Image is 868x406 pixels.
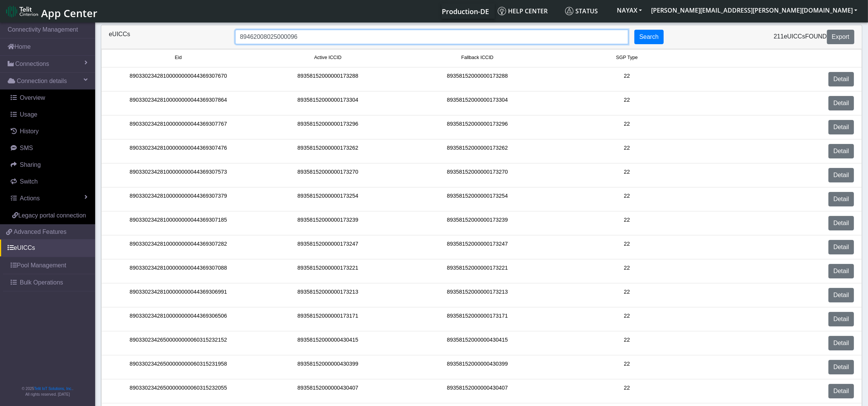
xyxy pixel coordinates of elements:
[828,336,854,350] a: Detail
[3,123,95,140] a: History
[828,96,854,110] a: Detail
[403,240,552,254] div: 89358152000000173247
[805,33,827,40] span: found
[552,72,702,86] div: 22
[828,312,854,326] a: Detail
[562,3,612,19] a: Status
[20,195,40,201] span: Actions
[104,72,253,86] div: 89033023428100000000044369307670
[828,168,854,182] a: Detail
[314,54,341,61] span: Active ICCID
[552,312,702,326] div: 22
[441,3,489,19] a: Your current platform instance
[552,96,702,110] div: 22
[403,216,552,230] div: 89358152000000173239
[104,144,253,158] div: 89033023428100000000044369307476
[403,120,552,134] div: 89358152000000173296
[20,128,39,134] span: History
[784,33,805,40] span: eUICCs
[253,240,403,254] div: 89358152000000173247
[552,336,702,350] div: 22
[3,157,95,173] a: Sharing
[495,3,562,19] a: Help center
[20,278,63,287] span: Bulk Operations
[498,7,506,15] img: knowledge.svg
[6,5,38,18] img: logo-telit-cinterion-gw-new.png
[104,96,253,110] div: 89033023428100000000044369307864
[3,257,95,274] a: Pool Management
[828,288,854,302] a: Detail
[403,144,552,158] div: 89358152000000173262
[41,6,97,20] span: App Center
[403,312,552,326] div: 89358152000000173171
[828,192,854,206] a: Detail
[20,145,33,151] span: SMS
[828,72,854,86] a: Detail
[403,384,552,398] div: 89358152000000430407
[253,168,403,182] div: 89358152000000173270
[403,360,552,374] div: 89358152000000430399
[565,7,573,15] img: status.svg
[253,144,403,158] div: 89358152000000173262
[253,312,403,326] div: 89358152000000173171
[104,288,253,302] div: 89033023428100000000044369306991
[3,90,95,106] a: Overview
[552,216,702,230] div: 22
[3,140,95,157] a: SMS
[403,288,552,302] div: 89358152000000173213
[15,59,49,69] span: Connections
[612,3,647,17] button: NAYAX
[565,7,598,15] span: Status
[104,384,253,398] div: 89033023426500000000060315232055
[104,192,253,206] div: 89033023428100000000044369307379
[103,30,229,44] div: eUICCs
[17,77,67,86] span: Connection details
[634,30,664,44] button: Search
[104,336,253,350] div: 89033023426500000000060315232152
[253,360,403,374] div: 89358152000000430399
[403,168,552,182] div: 89358152000000173270
[104,216,253,230] div: 89033023428100000000044369307185
[253,264,403,278] div: 89358152000000173221
[3,173,95,190] a: Switch
[828,216,854,230] a: Detail
[14,227,67,237] span: Advanced Features
[442,7,489,16] span: Production-DE
[552,360,702,374] div: 22
[552,144,702,158] div: 22
[828,384,854,398] a: Detail
[3,106,95,123] a: Usage
[253,192,403,206] div: 89358152000000173254
[828,240,854,254] a: Detail
[18,212,86,219] span: Legacy portal connection
[253,216,403,230] div: 89358152000000173239
[403,264,552,278] div: 89358152000000173221
[552,384,702,398] div: 22
[104,120,253,134] div: 89033023428100000000044369307767
[253,288,403,302] div: 89358152000000173213
[104,168,253,182] div: 89033023428100000000044369307573
[552,264,702,278] div: 22
[20,111,37,118] span: Usage
[104,240,253,254] div: 89033023428100000000044369307282
[828,360,854,374] a: Detail
[253,96,403,110] div: 89358152000000173304
[253,72,403,86] div: 89358152000000173288
[104,312,253,326] div: 89033023428100000000044369306506
[552,192,702,206] div: 22
[253,336,403,350] div: 89358152000000430415
[828,144,854,158] a: Detail
[20,178,38,185] span: Switch
[403,192,552,206] div: 89358152000000173254
[828,264,854,278] a: Detail
[104,264,253,278] div: 89033023428100000000044369307088
[647,3,862,17] button: [PERSON_NAME][EMAIL_ADDRESS][PERSON_NAME][DOMAIN_NAME]
[774,33,784,40] span: 211
[6,3,96,19] a: App Center
[827,30,854,44] button: Export
[828,120,854,134] a: Detail
[34,387,72,391] a: Telit IoT Solutions, Inc.
[104,360,253,374] div: 89033023426500000000060315231958
[175,54,182,61] span: Eid
[253,120,403,134] div: 89358152000000173296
